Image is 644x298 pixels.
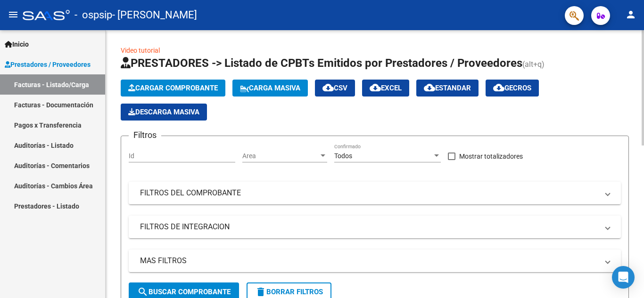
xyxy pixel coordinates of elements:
mat-panel-title: FILTROS DEL COMPROBANTE [140,188,598,198]
span: PRESTADORES -> Listado de CPBTs Emitidos por Prestadores / Proveedores [121,56,522,70]
mat-expansion-panel-header: FILTROS DE INTEGRACION [129,216,621,238]
mat-expansion-panel-header: MAS FILTROS [129,250,621,272]
button: Descarga Masiva [121,104,207,121]
span: Carga Masiva [240,84,300,92]
h3: Filtros [129,129,161,142]
mat-icon: delete [255,286,266,298]
span: Prestadores / Proveedores [5,59,91,70]
span: Buscar Comprobante [137,288,231,296]
button: Estandar [416,80,479,97]
div: Open Intercom Messenger [612,266,635,289]
app-download-masive: Descarga masiva de comprobantes (adjuntos) [121,104,207,121]
mat-panel-title: FILTROS DE INTEGRACION [140,222,598,232]
button: Cargar Comprobante [121,80,225,97]
span: CSV [322,84,347,92]
span: Gecros [493,84,531,92]
mat-expansion-panel-header: FILTROS DEL COMPROBANTE [129,182,621,204]
span: - [PERSON_NAME] [112,5,197,25]
mat-icon: cloud_download [493,82,504,93]
mat-icon: cloud_download [424,82,435,93]
button: Carga Masiva [232,80,308,97]
span: Cargar Comprobante [128,84,218,92]
span: Descarga Masiva [128,108,199,116]
span: (alt+q) [522,60,545,69]
span: Estandar [424,84,471,92]
a: Video tutorial [121,47,160,54]
span: EXCEL [370,84,402,92]
mat-icon: cloud_download [322,82,334,93]
span: Area [242,152,319,160]
button: EXCEL [362,80,409,97]
mat-icon: cloud_download [370,82,381,93]
mat-icon: menu [8,9,19,20]
span: Todos [334,152,352,160]
span: Borrar Filtros [255,288,323,296]
span: Mostrar totalizadores [459,151,523,162]
span: Inicio [5,39,29,49]
button: CSV [315,80,355,97]
mat-panel-title: MAS FILTROS [140,256,598,266]
mat-icon: search [137,286,149,298]
button: Gecros [486,80,539,97]
mat-icon: person [625,9,636,20]
span: - ospsip [74,5,112,25]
